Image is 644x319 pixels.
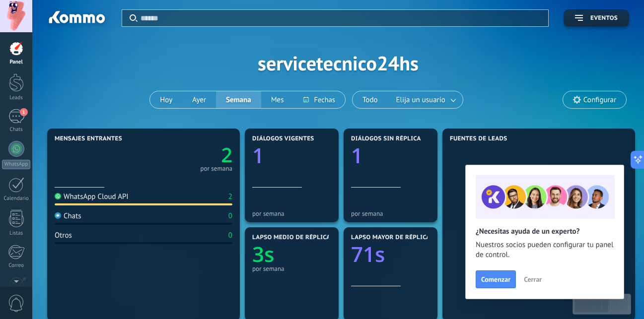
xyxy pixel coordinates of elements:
[252,210,331,217] div: por semana
[394,93,447,107] span: Elija un usuario
[221,141,232,168] text: 2
[20,108,28,116] span: 1
[200,166,232,171] div: por semana
[2,262,31,269] div: Correo
[2,59,31,65] div: Panel
[550,164,588,172] a: Kommo Demo
[351,210,430,217] div: por semana
[261,91,294,108] button: Mes
[583,96,616,104] span: Configurar
[228,211,232,221] div: 0
[351,135,421,142] span: Diálogos sin réplica
[293,91,345,108] button: Fechas
[252,141,264,170] text: 1
[476,270,516,288] button: Comenzar
[55,212,61,219] img: Chats
[55,192,129,201] div: WhatsApp Cloud API
[351,240,430,268] a: 71s
[450,135,507,142] span: Fuentes de leads
[55,211,81,221] div: Chats
[353,91,388,108] button: Todo
[55,193,61,199] img: WhatsApp Cloud API
[55,135,122,142] span: Mensajes entrantes
[252,240,274,268] text: 3s
[2,230,31,237] div: Listas
[228,192,232,201] div: 2
[228,231,232,240] div: 0
[216,91,261,108] button: Semana
[252,234,331,241] span: Lapso medio de réplica
[2,95,31,101] div: Leads
[351,240,385,268] text: 71s
[564,9,629,27] button: Eventos
[590,15,618,22] span: Eventos
[150,91,182,108] button: Hoy
[519,272,546,287] button: Cerrar
[252,135,314,142] span: Diálogos vigentes
[351,141,363,170] text: 1
[55,231,72,240] div: Otros
[476,240,614,260] span: Nuestros socios pueden configurar tu panel de control.
[351,234,430,241] span: Lapso mayor de réplica
[2,195,31,202] div: Calendario
[476,227,614,236] h2: ¿Necesitas ayuda de un experto?
[524,276,542,283] span: Cerrar
[2,127,31,133] div: Chats
[388,91,463,108] button: Elija un usuario
[143,141,232,168] a: 2
[252,265,331,272] div: por semana
[2,160,30,169] div: WhatsApp
[182,91,216,108] button: Ayer
[481,276,510,283] span: Comenzar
